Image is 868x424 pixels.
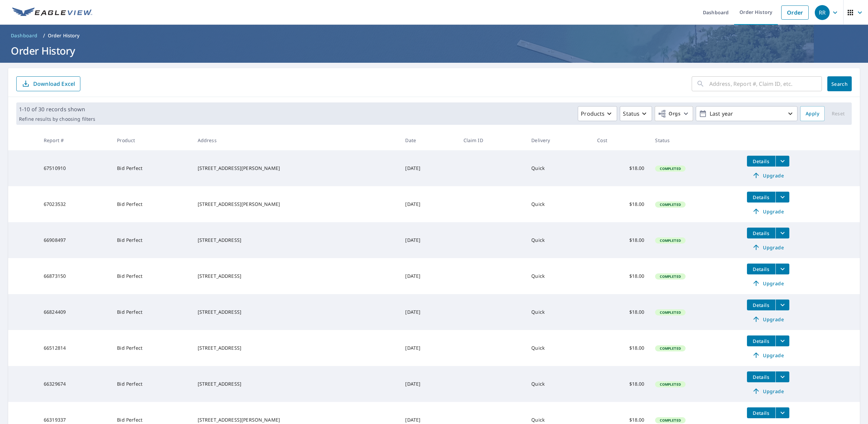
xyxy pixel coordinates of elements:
td: Quick [526,366,592,402]
button: detailsBtn-66824409 [747,300,775,310]
span: Details [751,266,771,272]
button: filesDropdownBtn-66512814 [775,335,789,346]
td: $18.00 [592,150,650,186]
button: detailsBtn-66873150 [747,264,775,274]
img: EV Logo [12,7,92,18]
td: [DATE] [400,150,458,186]
span: Upgrade [751,351,785,359]
h1: Order History [8,44,860,58]
td: 67023532 [38,186,112,222]
div: [STREET_ADDRESS][PERSON_NAME] [198,417,395,423]
p: Products [581,110,605,118]
th: Product [112,130,192,150]
button: detailsBtn-66908497 [747,228,775,238]
td: Bid Perfect [112,366,192,402]
span: Completed [656,310,685,315]
td: $18.00 [592,294,650,330]
th: Claim ID [458,130,526,150]
span: Details [751,230,771,236]
td: 66908497 [38,222,112,258]
p: Order History [48,32,80,39]
td: Quick [526,330,592,366]
div: [STREET_ADDRESS][PERSON_NAME] [198,201,395,208]
button: detailsBtn-66329674 [747,371,775,382]
th: Cost [592,130,650,150]
button: filesDropdownBtn-66824409 [775,300,789,310]
td: 66824409 [38,294,112,330]
p: Download Excel [33,80,75,88]
span: Search [833,81,846,87]
button: Download Excel [16,76,80,91]
td: $18.00 [592,258,650,294]
div: RR [815,5,830,20]
span: Completed [656,166,685,171]
button: Last year [696,106,797,121]
a: Dashboard [8,30,40,41]
button: detailsBtn-67023532 [747,192,775,203]
th: Date [400,130,458,150]
a: Upgrade [747,386,789,397]
td: [DATE] [400,258,458,294]
td: Bid Perfect [112,186,192,222]
a: Upgrade [747,206,789,217]
div: [STREET_ADDRESS][PERSON_NAME] [198,165,395,172]
button: filesDropdownBtn-67510910 [775,156,789,167]
div: [STREET_ADDRESS] [198,273,395,280]
td: 66512814 [38,330,112,366]
span: Completed [656,238,685,243]
span: Details [751,410,771,416]
td: 67510910 [38,150,112,186]
p: 1-10 of 30 records shown [19,105,95,113]
button: Orgs [655,106,693,121]
span: Details [751,338,771,344]
div: [STREET_ADDRESS] [198,345,395,351]
td: Quick [526,258,592,294]
td: $18.00 [592,222,650,258]
button: Search [827,76,852,91]
nav: breadcrumb [8,30,860,41]
a: Order [781,5,809,20]
td: [DATE] [400,330,458,366]
span: Upgrade [751,207,785,215]
div: [STREET_ADDRESS] [198,309,395,315]
a: Upgrade [747,314,789,325]
button: Apply [800,106,825,121]
span: Details [751,374,771,380]
td: Bid Perfect [112,258,192,294]
button: filesDropdownBtn-67023532 [775,192,789,203]
td: [DATE] [400,366,458,402]
button: filesDropdownBtn-66873150 [775,264,789,274]
td: $18.00 [592,366,650,402]
span: Upgrade [751,279,785,287]
span: Completed [656,274,685,279]
span: Orgs [658,110,680,118]
span: Upgrade [751,243,785,251]
div: [STREET_ADDRESS] [198,381,395,387]
td: Bid Perfect [112,222,192,258]
td: Quick [526,186,592,222]
a: Upgrade [747,350,789,361]
li: / [43,32,45,40]
td: $18.00 [592,186,650,222]
button: Products [578,106,617,121]
p: Status [623,110,639,118]
span: Completed [656,202,685,207]
td: Bid Perfect [112,150,192,186]
button: filesDropdownBtn-66329674 [775,371,789,382]
a: Upgrade [747,170,789,181]
button: filesDropdownBtn-66319337 [775,407,789,418]
span: Completed [656,382,685,387]
th: Status [650,130,741,150]
td: $18.00 [592,330,650,366]
td: [DATE] [400,294,458,330]
button: Status [620,106,652,121]
span: Dashboard [11,32,38,39]
button: filesDropdownBtn-66908497 [775,228,789,238]
div: [STREET_ADDRESS] [198,237,395,244]
th: Delivery [526,130,592,150]
input: Address, Report #, Claim ID, etc. [709,74,822,93]
td: 66873150 [38,258,112,294]
td: 66329674 [38,366,112,402]
button: detailsBtn-66319337 [747,407,775,418]
td: Quick [526,150,592,186]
